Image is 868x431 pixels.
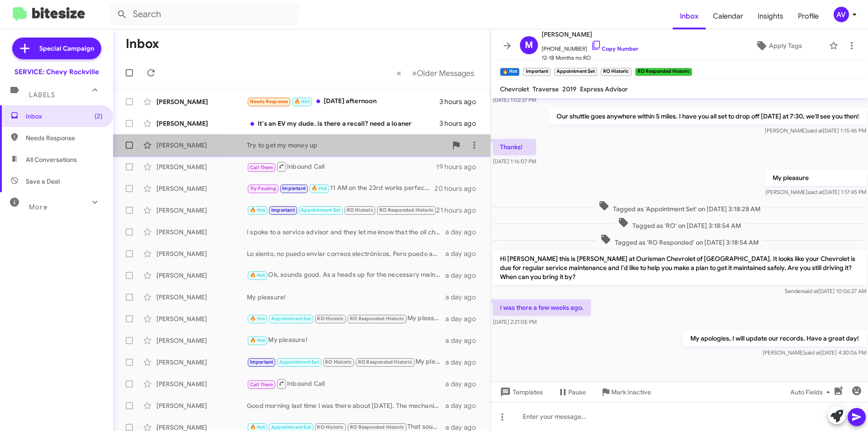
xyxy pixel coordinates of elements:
button: Pause [550,384,593,400]
span: (2) [94,112,103,121]
span: RO Historic [325,359,352,365]
span: [PERSON_NAME] [542,29,638,40]
div: Good morning last time I was there about [DATE]. The mechanic was going to send up the request sa... [247,401,445,410]
div: [PERSON_NAME] [156,206,247,215]
div: [DATE] afternoon [247,96,439,107]
div: [PERSON_NAME] [156,401,247,410]
div: 11 AM on the 23rd works perfectly! I’ve scheduled your appointment for an oil change and maintena... [247,183,434,194]
span: Tagged as 'Appointment Set' on [DATE] 3:18:28 AM [595,200,764,213]
div: AV [834,7,849,22]
div: 21 hours ago [436,206,483,215]
p: Thanks! [493,139,536,155]
span: Older Messages [417,68,474,78]
p: Our shuttle goes anywhere within 5 miles. I have you all set to drop off [DATE] at 7:30, we'll se... [549,108,866,124]
span: Save a Deal [26,177,60,186]
span: RO Responded Historic [350,316,404,322]
small: 🔥 Hot [500,68,519,76]
span: All Conversations [26,155,77,164]
span: Chevrolet [500,85,529,93]
a: Inbox [673,3,706,29]
span: Important [250,359,274,365]
span: Insights [750,3,791,29]
div: My pleasure! [247,313,445,324]
a: Special Campaign [12,38,101,59]
span: said at [802,288,818,294]
span: said at [807,189,823,195]
p: My apologies, I will update our records. Have a great day! [683,330,866,346]
div: [PERSON_NAME] [156,271,247,280]
span: 2019 [562,85,576,93]
div: a day ago [445,336,483,345]
div: a day ago [445,271,483,280]
div: 3 hours ago [439,97,483,106]
span: said at [807,127,823,134]
span: Appointment Set [301,207,340,213]
small: RO Historic [601,68,631,76]
div: a day ago [445,401,483,410]
div: [PERSON_NAME] [156,336,247,345]
span: RO Historic [317,424,344,430]
div: My pleasure! [247,293,445,302]
span: [PHONE_NUMBER] [542,40,638,53]
span: [DATE] 2:21:05 PM [493,318,537,325]
div: Lo siento, no puedo enviar correos electrónicos. Pero puedo ayudarle a programar una cita para el... [247,249,445,258]
span: Try Pausing [250,185,276,191]
div: It's an EV my dude. is there a recall? need a loaner [247,119,439,128]
span: Pause [568,384,586,400]
span: Labels [29,91,55,99]
div: [PERSON_NAME] [156,249,247,258]
span: Appointment Set [271,424,311,430]
p: My pleasure [765,170,866,186]
span: 🔥 Hot [250,207,265,213]
span: Call Them [250,165,274,171]
div: [PERSON_NAME] [156,119,247,128]
span: [DATE] 1:02:37 PM [493,96,536,103]
span: Traverse [533,85,559,93]
span: 🔥 Hot [294,99,310,104]
div: My pleaure! [247,357,445,367]
span: M [525,38,533,52]
p: I was there a few weeks ago. [493,299,591,316]
span: Auto Fields [790,384,834,400]
small: Important [523,68,550,76]
span: « [396,67,401,79]
div: My pleasure! [247,335,445,346]
span: » [412,67,417,79]
span: Needs Response [250,99,288,104]
div: a day ago [445,314,483,323]
span: Tagged as 'RO Responded' on [DATE] 3:18:54 AM [597,234,762,247]
span: More [29,203,47,211]
span: Inbox [26,112,103,121]
button: Auto Fields [783,384,841,400]
div: [PERSON_NAME] [156,184,247,193]
button: AV [826,7,858,22]
span: RO Historic [347,207,373,213]
span: Special Campaign [39,44,94,53]
div: [PERSON_NAME] [156,227,247,237]
div: [PERSON_NAME] [156,379,247,388]
span: 12-18 Months no RO [542,53,638,62]
div: Inbound Call [247,378,445,389]
span: [PERSON_NAME] [DATE] 1:17:45 PM [765,189,866,195]
span: 🔥 Hot [250,316,265,322]
span: [DATE] 1:16:07 PM [493,158,536,165]
div: [PERSON_NAME] [156,293,247,302]
span: Profile [791,3,826,29]
button: Next [406,64,480,82]
span: 🔥 Hot [311,185,327,191]
a: Copy Number [591,45,638,52]
small: RO Responded Historic [635,68,692,76]
h1: Inbox [126,37,159,51]
span: 🔥 Hot [250,337,265,343]
span: Sender [DATE] 10:06:27 AM [785,288,866,294]
div: 3 hours ago [439,119,483,128]
span: RO Responded Historic [379,207,434,213]
span: Apply Tags [769,38,802,54]
div: a day ago [445,227,483,237]
div: [PERSON_NAME] [156,314,247,323]
p: Hi [PERSON_NAME] this is [PERSON_NAME] at Ourisman Chevrolet of [GEOGRAPHIC_DATA]. It looks like ... [493,251,866,285]
span: said at [805,349,821,356]
span: 🔥 Hot [250,272,265,278]
span: Calendar [706,3,750,29]
button: Previous [391,64,407,82]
